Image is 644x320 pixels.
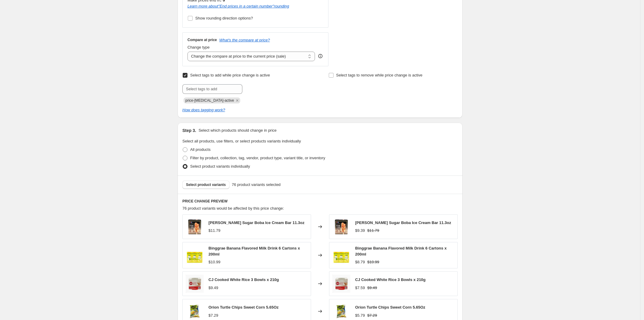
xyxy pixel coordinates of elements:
button: Select product variants [182,181,229,189]
a: Learn more about"End prices in a certain number"rounding [187,4,289,8]
span: Orion Turtle Chips Sweet Corn 5.65Oz [208,305,279,310]
div: $10.99 [208,259,220,265]
p: Select which products should change in price [199,127,277,133]
span: Select product variants individually [190,164,250,169]
span: Binggrae Banana Flavored Milk Drink 6 Cartons x 200ml [208,246,300,256]
span: All products [190,147,211,152]
span: Select all products, use filters, or select products variants individually [182,139,301,143]
span: Change type [187,45,210,49]
h2: Step 3. [182,127,196,133]
button: What's the compare at price? [219,38,270,42]
img: shaomei-brown-sugar-boba-ice-cream-bar-113oz-137667_80x.jpg [186,218,204,236]
span: Show rounding direction options? [195,16,253,20]
span: price-change-job-active [185,98,234,103]
input: Select tags to add [182,84,242,94]
a: How does tagging work? [182,108,225,112]
h6: PRICE CHANGE PREVIEW [182,199,458,204]
span: Select tags to remove while price change is active [336,73,423,77]
div: $7.29 [208,313,218,319]
div: $11.79 [208,228,220,234]
span: Select tags to add while price change is active [190,73,270,77]
strike: $7.29 [367,313,377,319]
span: 76 product variants selected [232,182,281,188]
button: Remove price-change-job-active [235,98,240,103]
img: shaomei-brown-sugar-boba-ice-cream-bar-113oz-137667_80x.jpg [332,218,350,236]
span: [PERSON_NAME] Sugar Boba Ice Cream Bar 11.3oz [208,220,304,225]
img: image0_46_80x.jpg [186,275,204,293]
img: image0_46_80x.jpg [332,275,350,293]
span: Select product variants [186,182,226,187]
div: $8.79 [355,259,365,265]
strike: $9.49 [367,285,377,291]
div: $9.49 [208,285,218,291]
span: [PERSON_NAME] Sugar Boba Ice Cream Bar 11.3oz [355,220,451,225]
h3: Compare at price [187,37,217,42]
i: Learn more about " End prices in a certain number " rounding [187,4,289,8]
div: $5.79 [355,313,365,319]
div: $7.59 [355,285,365,291]
img: binggrae-banana-flavored-milk-drink-6-cartons-x-200ml-808770_80x.jpg [186,246,204,264]
img: binggrae-banana-flavored-milk-drink-6-cartons-x-200ml-808770_80x.jpg [332,246,350,264]
span: Orion Turtle Chips Sweet Corn 5.65Oz [355,305,425,310]
span: Filter by product, collection, tag, vendor, product type, variant title, or inventory [190,156,325,160]
span: Binggrae Banana Flavored Milk Drink 6 Cartons x 200ml [355,246,447,256]
strike: $11.79 [367,228,379,234]
div: $9.39 [355,228,365,234]
div: help [317,53,323,59]
span: CJ Cooked White Rice 3 Bowls x 210g [208,277,279,282]
span: CJ Cooked White Rice 3 Bowls x 210g [355,277,426,282]
span: 76 product variants would be affected by this price change: [182,206,284,211]
strike: $10.99 [367,259,379,265]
